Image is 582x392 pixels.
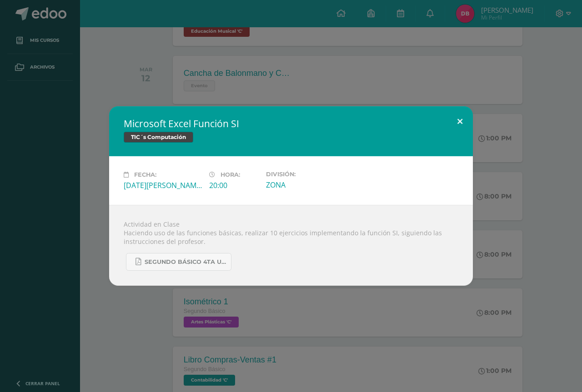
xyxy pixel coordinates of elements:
[145,258,226,266] span: SEGUNDO BÁSICO 4TA UNIDAD.pdf
[124,117,458,130] h2: Microsoft Excel Función SI
[124,132,193,143] span: TIC´s Computación
[447,106,473,137] button: Close (Esc)
[124,180,202,190] div: [DATE][PERSON_NAME]
[209,180,259,190] div: 20:00
[221,171,240,178] span: Hora:
[266,180,344,190] div: ZONA
[266,171,344,178] label: División:
[109,205,473,286] div: Actividad en Clase Haciendo uso de las funciones básicas, realizar 10 ejercicios implementando la...
[126,253,231,271] a: SEGUNDO BÁSICO 4TA UNIDAD.pdf
[134,171,156,178] span: Fecha:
